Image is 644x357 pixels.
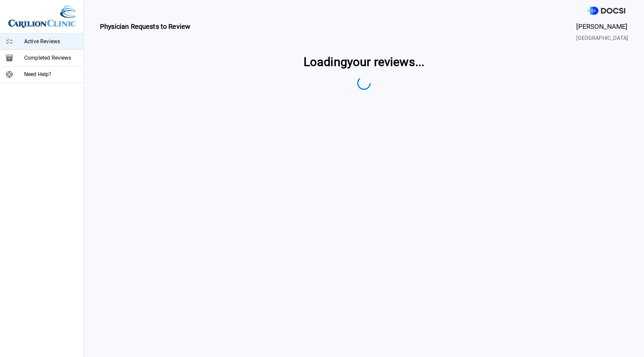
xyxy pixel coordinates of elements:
[304,53,424,71] span: Loading your reviews ...
[587,7,625,15] img: DOCSI Logo
[576,21,628,32] span: [PERSON_NAME]
[8,5,75,28] img: Site Logo
[24,70,78,78] span: Need Help?
[24,54,78,62] span: Completed Reviews
[100,21,190,42] span: Physician Requests to Review
[24,38,78,46] span: Active Reviews
[576,34,628,42] span: [GEOGRAPHIC_DATA]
